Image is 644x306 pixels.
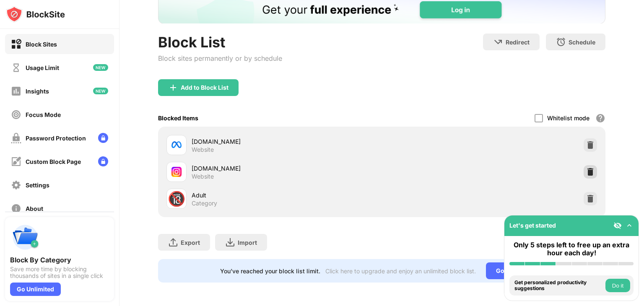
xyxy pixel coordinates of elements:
[509,222,556,229] div: Let's get started
[93,88,108,94] img: new-icon.svg
[10,222,40,252] img: push-categories.svg
[605,279,630,292] button: Do it
[220,267,320,275] div: You’ve reached your block list limit.
[6,6,65,23] img: logo-blocksite.svg
[11,180,21,190] img: settings-off.svg
[181,84,229,91] div: Add to Block List
[158,54,282,62] div: Block sites permanently or by schedule
[26,158,81,165] div: Custom Block Page
[192,137,382,146] div: [DOMAIN_NAME]
[26,64,59,71] div: Usage Limit
[11,86,21,96] img: insights-off.svg
[625,221,634,230] img: omni-setup-toggle.svg
[11,133,21,143] img: password-protection-off.svg
[569,39,595,46] div: Schedule
[10,266,109,279] div: Save more time by blocking thousands of sites in a single click
[98,133,108,143] img: lock-menu.svg
[171,167,182,177] img: favicons
[10,283,61,296] div: Go Unlimited
[613,221,622,230] img: eye-not-visible.svg
[192,164,382,173] div: [DOMAIN_NAME]
[547,114,589,122] div: Whitelist mode
[506,39,530,46] div: Redirect
[10,256,109,264] div: Block By Category
[11,156,21,167] img: customize-block-page-off.svg
[509,241,634,257] div: Only 5 steps left to free up an extra hour each day!
[158,114,198,122] div: Blocked Items
[486,262,543,279] div: Go Unlimited
[26,205,43,212] div: About
[93,64,108,71] img: new-icon.svg
[238,239,257,246] div: Import
[11,109,21,120] img: focus-off.svg
[325,267,476,275] div: Click here to upgrade and enjoy an unlimited block list.
[181,239,200,246] div: Export
[11,39,21,49] img: block-on.svg
[26,41,57,48] div: Block Sites
[26,135,86,142] div: Password Protection
[514,280,603,292] div: Get personalized productivity suggestions
[98,156,108,166] img: lock-menu.svg
[26,182,49,189] div: Settings
[11,203,21,214] img: about-off.svg
[192,173,214,180] div: Website
[192,191,382,200] div: Adult
[171,140,182,150] img: favicons
[26,88,49,95] div: Insights
[168,190,185,207] div: 🔞
[158,34,282,51] div: Block List
[11,62,21,73] img: time-usage-off.svg
[192,146,214,153] div: Website
[192,200,217,207] div: Category
[26,111,61,118] div: Focus Mode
